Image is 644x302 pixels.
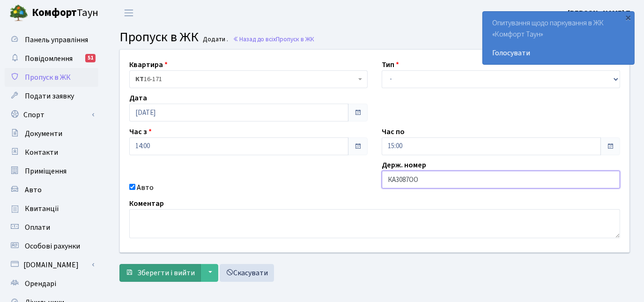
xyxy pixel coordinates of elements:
[5,274,98,293] a: Орендарі
[568,8,633,19] a: [PERSON_NAME] П.
[25,185,42,195] span: Авто
[5,199,98,218] a: Квитанції
[568,8,633,18] b: [PERSON_NAME] П.
[25,279,56,289] span: Орендарі
[382,171,620,189] input: AA0001AA
[117,5,141,21] button: Переключити навігацію
[5,256,98,274] a: [DOMAIN_NAME]
[5,30,98,49] a: Панель управління
[25,147,58,158] span: Контакти
[137,182,154,193] label: Авто
[276,35,314,44] span: Пропуск в ЖК
[129,126,152,137] label: Час з
[25,128,62,139] span: Документи
[5,87,98,106] a: Подати заявку
[25,222,50,233] span: Оплати
[9,4,28,23] img: logo.png
[5,162,98,181] a: Приміщення
[25,53,73,64] span: Повідомлення
[5,181,98,199] a: Авто
[5,124,98,143] a: Документи
[135,75,144,84] b: КТ
[137,268,195,278] span: Зберегти і вийти
[25,166,67,176] span: Приміщення
[129,198,164,209] label: Коментар
[119,264,201,282] button: Зберегти і вийти
[382,59,399,70] label: Тип
[492,47,625,59] a: Голосувати
[129,70,368,88] span: <b>КТ</b>&nbsp;&nbsp;&nbsp;&nbsp;16-171
[32,5,98,21] span: Таун
[5,68,98,87] a: Пропуск в ЖК
[25,204,59,214] span: Квитанції
[129,59,168,70] label: Квартира
[85,54,96,62] div: 51
[220,264,274,282] a: Скасувати
[119,28,199,46] span: Пропуск в ЖК
[201,36,229,44] small: Додати .
[135,75,356,84] span: <b>КТ</b>&nbsp;&nbsp;&nbsp;&nbsp;16-171
[483,12,634,64] div: Опитування щодо паркування в ЖК «Комфорт Таун»
[233,35,314,44] a: Назад до всіхПропуск в ЖК
[5,218,98,237] a: Оплати
[25,35,88,45] span: Панель управління
[5,49,98,68] a: Повідомлення51
[32,5,77,20] b: Комфорт
[382,159,426,171] label: Держ. номер
[25,91,74,101] span: Подати заявку
[624,13,633,22] div: ×
[25,72,71,83] span: Пропуск в ЖК
[382,126,405,137] label: Час по
[5,106,98,124] a: Спорт
[5,143,98,162] a: Контакти
[25,241,80,251] span: Особові рахунки
[5,237,98,256] a: Особові рахунки
[129,92,147,104] label: Дата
